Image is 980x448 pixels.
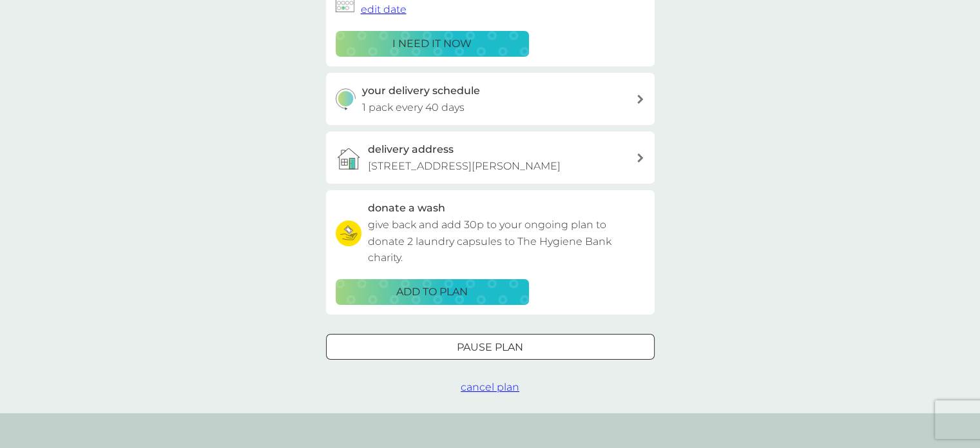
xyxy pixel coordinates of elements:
[362,83,480,99] h3: your delivery schedule
[368,141,454,158] h3: delivery address
[368,200,445,217] h3: donate a wash
[457,339,523,356] p: Pause plan
[368,158,561,175] p: [STREET_ADDRESS][PERSON_NAME]
[326,131,655,184] a: delivery address[STREET_ADDRESS][PERSON_NAME]
[361,3,407,15] span: edit date
[368,217,645,266] p: give back and add 30p to your ongoing plan to donate 2 laundry capsules to The Hygiene Bank charity.
[336,279,529,305] button: ADD TO PLAN
[461,381,519,393] span: cancel plan
[336,31,529,57] button: i need it now
[396,284,468,300] p: ADD TO PLAN
[326,334,655,360] button: Pause plan
[392,35,472,52] p: i need it now
[362,99,465,116] p: 1 pack every 40 days
[361,1,407,18] button: edit date
[461,379,519,396] button: cancel plan
[326,73,655,125] button: your delivery schedule1 pack every 40 days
